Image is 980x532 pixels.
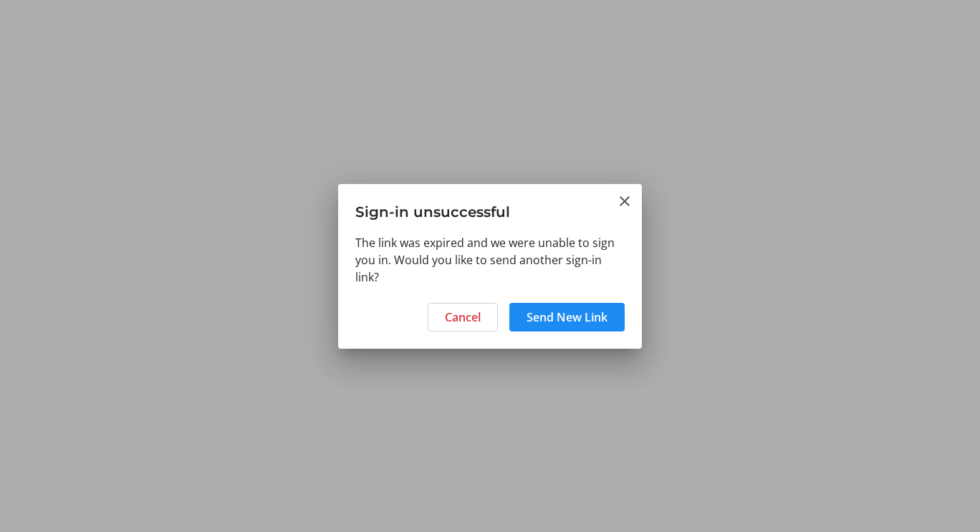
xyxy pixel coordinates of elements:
[338,234,642,294] div: The link was expired and we were unable to sign you in. Would you like to send another sign-in link?
[338,184,642,233] h3: Sign-in unsuccessful
[527,309,607,326] span: Send New Link
[428,303,498,332] button: Cancel
[509,303,625,332] button: Send New Link
[445,309,481,326] span: Cancel
[616,193,633,210] button: Close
